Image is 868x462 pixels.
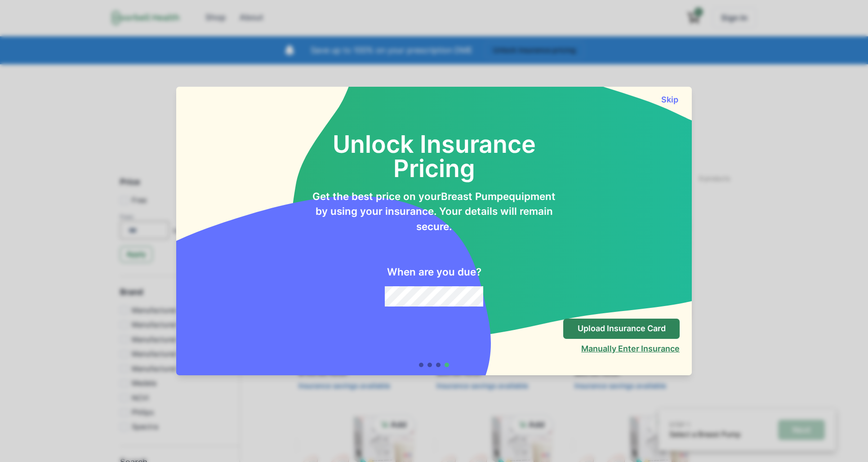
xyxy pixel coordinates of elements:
button: Upload Insurance Card [563,319,680,339]
p: Get the best price on your Breast Pump equipment by using your insurance. Your details will remai... [311,189,557,234]
h2: Unlock Insurance Pricing [311,108,557,181]
button: Skip [659,95,680,104]
button: Manually Enter Insurance [581,344,680,353]
h2: When are you due? [387,266,481,278]
p: Upload Insurance Card [578,324,666,333]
